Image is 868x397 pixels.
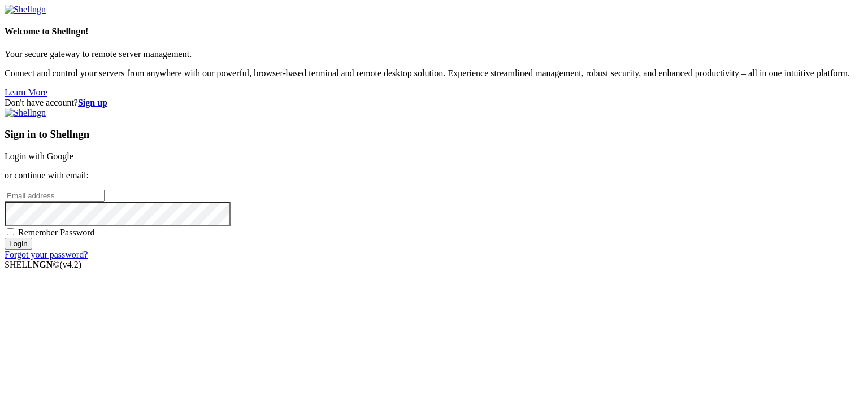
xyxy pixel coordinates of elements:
a: Forgot your password? [5,250,88,259]
input: Login [5,238,32,250]
a: Sign up [78,98,107,107]
span: Remember Password [18,228,95,237]
input: Remember Password [7,228,14,235]
a: Login with Google [5,151,73,161]
h3: Sign in to Shellngn [5,128,863,141]
span: 4.2.0 [60,260,82,269]
p: Connect and control your servers from anywhere with our powerful, browser-based terminal and remo... [5,68,863,78]
a: Learn More [5,88,47,97]
span: SHELL © [5,260,81,269]
h4: Welcome to Shellngn! [5,27,863,37]
p: or continue with email: [5,171,863,181]
div: Don't have account? [5,98,863,108]
b: NGN [33,260,53,269]
input: Email address [5,190,105,202]
img: Shellngn [5,5,46,15]
p: Your secure gateway to remote server management. [5,49,863,59]
img: Shellngn [5,108,46,118]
